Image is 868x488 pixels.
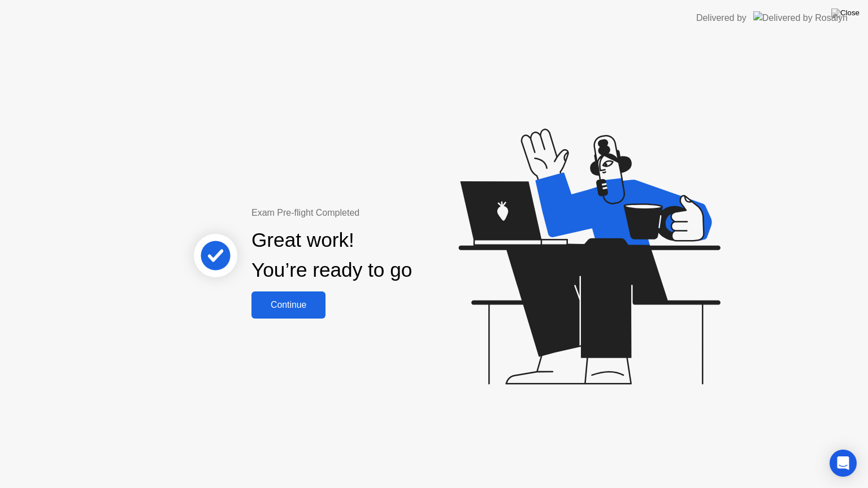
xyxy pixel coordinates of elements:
[753,11,848,24] img: Delivered by Rosalyn
[696,11,747,25] div: Delivered by
[255,300,322,310] div: Continue
[831,8,860,18] img: Close
[251,225,412,285] div: Great work! You’re ready to go
[251,206,485,220] div: Exam Pre-flight Completed
[830,450,857,477] div: Open Intercom Messenger
[251,291,325,319] button: Continue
